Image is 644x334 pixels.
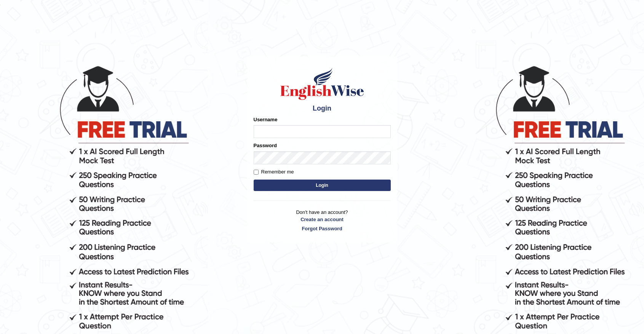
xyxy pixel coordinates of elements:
button: Login [254,180,391,191]
a: Forgot Password [254,225,391,232]
label: Remember me [254,168,294,176]
p: Don't have an account? [254,209,391,232]
img: Logo of English Wise sign in for intelligent practice with AI [279,67,366,101]
a: Create an account [254,216,391,223]
label: Password [254,142,277,149]
input: Remember me [254,170,259,175]
label: Username [254,116,278,123]
h4: Login [254,105,391,112]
